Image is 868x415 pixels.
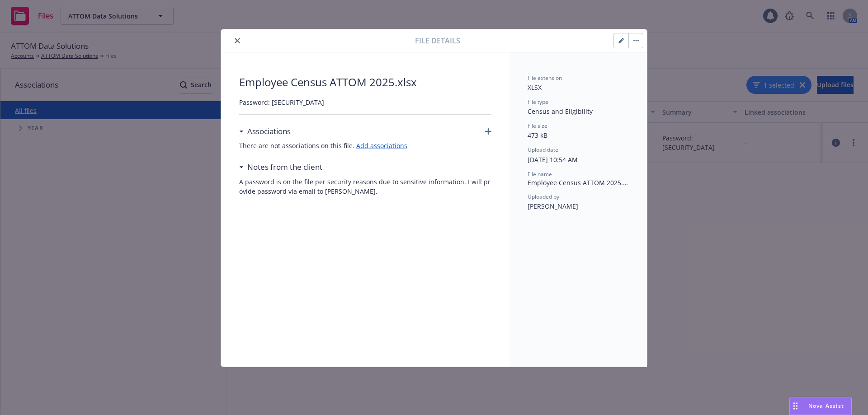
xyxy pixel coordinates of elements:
[415,35,460,46] span: File details
[528,98,548,106] span: File type
[528,170,552,178] span: File name
[790,397,801,415] div: Drag to move
[528,83,542,92] span: XLSX
[808,402,844,410] span: Nova Assist
[239,74,491,90] span: Employee Census ATTOM 2025.xlsx
[528,107,593,116] span: Census and Eligibility
[528,146,558,154] span: Upload date
[528,202,578,210] span: [PERSON_NAME]
[239,141,491,150] span: There are not associations on this file.
[528,193,559,201] span: Uploaded by
[528,178,629,187] span: Employee Census ATTOM 2025.xlsx
[232,35,243,46] button: close
[528,131,547,140] span: 473 kB
[356,141,407,150] a: Add associations
[528,74,562,82] span: File extension
[247,161,322,173] h3: Notes from the client
[528,122,547,130] span: File size
[789,397,852,415] button: Nova Assist
[247,126,291,137] h3: Associations
[239,98,491,107] span: Password: [SECURITY_DATA]
[239,161,322,173] div: Notes from the client
[239,177,491,196] span: A password is on the file per security reasons due to sensitive information. I will provide passw...
[528,155,578,164] span: [DATE] 10:54 AM
[239,126,291,137] div: Associations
